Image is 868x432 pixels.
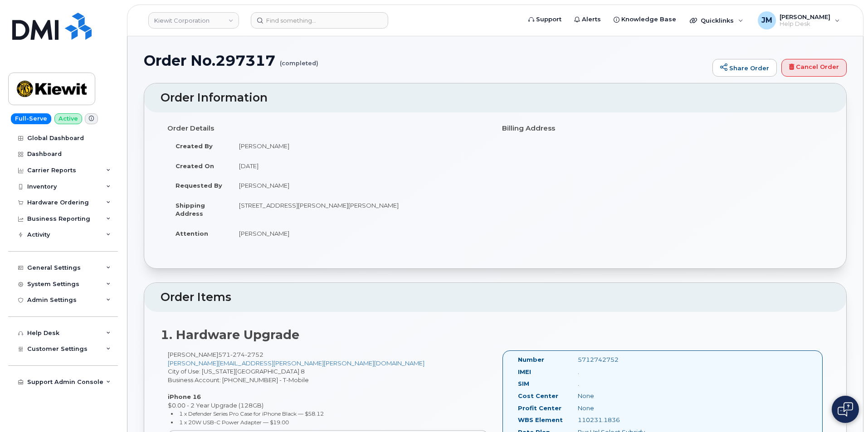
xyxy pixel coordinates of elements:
div: 5712742752 [571,355,654,364]
label: WBS Element [518,416,563,424]
h2: Order Items [161,291,830,304]
label: Profit Center [518,404,561,413]
strong: Created On [176,162,214,170]
div: 110231.1836 [571,416,654,424]
label: IMEI [518,368,531,376]
div: . [571,379,654,388]
strong: 1. Hardware Upgrade [161,327,299,342]
small: (completed) [280,53,318,67]
h4: Billing Address [502,125,823,132]
label: Cost Center [518,392,558,400]
div: None [571,392,654,400]
label: SIM [518,379,529,388]
div: . [571,368,654,376]
span: 571 [218,351,263,358]
a: Share Order [712,59,777,77]
td: [PERSON_NAME] [231,223,488,243]
strong: Created By [176,142,213,150]
label: Number [518,355,544,364]
span: 2752 [245,351,263,358]
img: Open chat [838,402,853,417]
h2: Order Information [161,92,830,104]
small: 1 x 20W USB-C Power Adapter — $19.00 [179,419,289,426]
strong: Shipping Address [176,202,205,218]
h4: Order Details [167,125,488,132]
span: 274 [230,351,245,358]
td: [DATE] [231,156,488,176]
a: Cancel Order [781,59,847,77]
td: [STREET_ADDRESS][PERSON_NAME][PERSON_NAME] [231,195,488,223]
td: [PERSON_NAME] [231,175,488,195]
strong: Requested By [176,182,222,189]
td: [PERSON_NAME] [231,136,488,156]
div: None [571,404,654,413]
h1: Order No.297317 [144,53,708,68]
a: [PERSON_NAME][EMAIL_ADDRESS][PERSON_NAME][PERSON_NAME][DOMAIN_NAME] [168,359,424,367]
strong: iPhone 16 [168,393,201,400]
strong: Attention [176,230,208,237]
small: 1 x Defender Series Pro Case for iPhone Black — $58.12 [179,410,324,417]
